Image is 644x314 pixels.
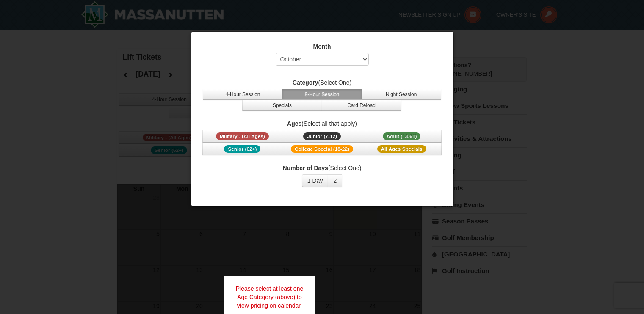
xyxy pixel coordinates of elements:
[242,100,322,111] button: Specials
[216,132,269,140] span: Military - (All Ages)
[282,89,362,100] button: 8-Hour Session
[287,120,301,127] strong: Ages
[362,130,442,143] button: Adult (13-61)
[362,89,441,100] button: Night Session
[362,143,442,155] button: All Ages Specials
[202,164,443,172] label: (Select One)
[313,43,331,50] strong: Month
[202,130,282,143] button: Military - (All Ages)
[291,145,353,153] span: College Special (18-22)
[302,174,329,187] button: 1 Day
[383,132,421,140] span: Adult (13-61)
[293,79,318,86] strong: Category
[283,165,328,171] strong: Number of Days
[202,143,282,155] button: Senior (62+)
[202,78,443,87] label: (Select One)
[322,100,401,111] button: Card Reload
[328,174,342,187] button: 2
[224,145,260,153] span: Senior (62+)
[303,132,341,140] span: Junior (7-12)
[203,89,282,100] button: 4-Hour Session
[202,119,443,128] label: (Select all that apply)
[282,143,362,155] button: College Special (18-22)
[377,145,426,153] span: All Ages Specials
[282,130,362,143] button: Junior (7-12)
